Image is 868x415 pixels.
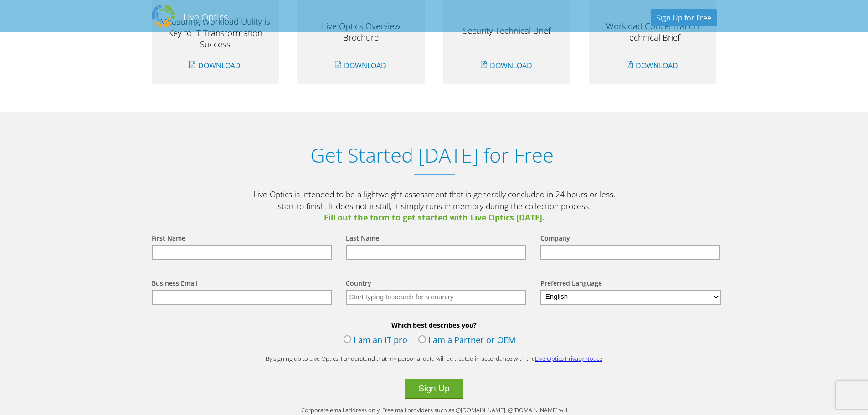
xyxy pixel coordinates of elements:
span: Fill out the form to get started with Live Optics [DATE]. [252,212,616,224]
label: Preferred Language [540,279,602,290]
a: Download [185,57,246,74]
label: Company [540,234,570,245]
button: Sign Up [405,379,463,399]
label: Business Email [152,279,198,290]
a: Download [330,57,392,74]
b: Which best describes you? [143,321,726,329]
label: I am a Partner or OEM [418,334,516,348]
h1: Get Started [DATE] for Free [143,143,721,167]
h2: Live Optics [183,11,228,23]
img: Dell Dpack [152,5,175,27]
a: Live Optics Privacy Notice [535,354,602,363]
a: Download [622,57,683,74]
p: Live Optics is intended to be a lightweight assessment that is generally concluded in 24 hours or... [252,189,616,224]
h3: Measuring Workload Utility is Key to IT Transformation Success [158,15,272,50]
input: Start typing to search for a country [346,290,526,305]
p: By signing up to Live Optics, I understand that my personal data will be treated in accordance wi... [252,354,616,363]
a: Download [476,57,538,74]
label: Last Name [346,234,379,245]
label: Country [346,279,371,290]
a: Sign Up for Free [651,9,717,26]
label: I am an IT pro [344,334,407,348]
label: First Name [152,234,185,245]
